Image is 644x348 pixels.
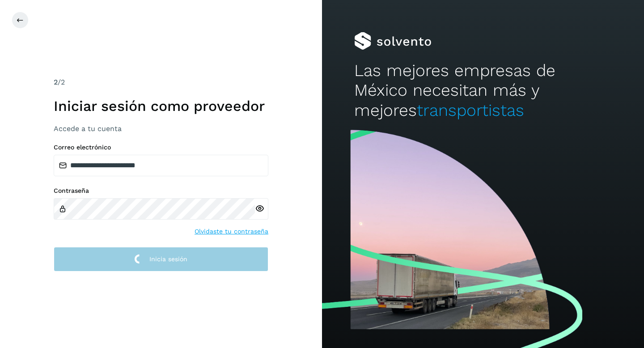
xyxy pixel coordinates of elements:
[354,61,612,120] h2: Las mejores empresas de México necesitan más y mejores
[54,77,268,88] div: /2
[417,101,524,120] span: transportistas
[54,124,268,133] h3: Accede a tu cuenta
[54,187,268,195] label: Contraseña
[54,144,268,151] label: Correo electrónico
[54,78,58,86] span: 2
[54,247,268,272] button: Inicia sesión
[149,256,187,262] span: Inicia sesión
[195,227,268,236] a: Olvidaste tu contraseña
[54,98,268,115] h1: Iniciar sesión como proveedor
